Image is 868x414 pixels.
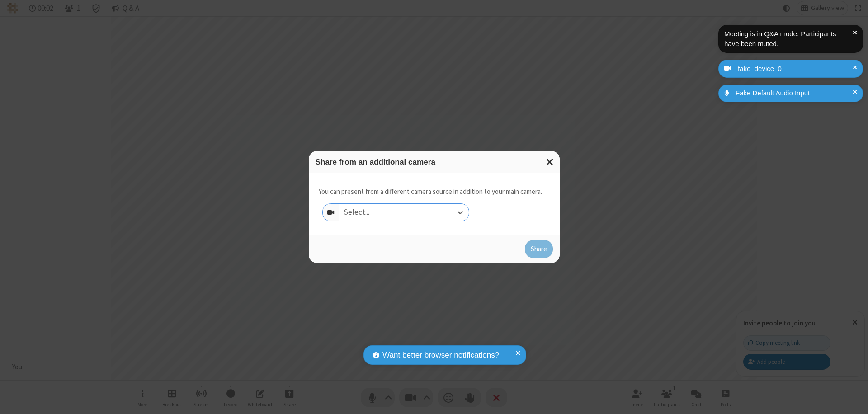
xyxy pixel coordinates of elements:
[732,88,856,99] div: Fake Default Audio Input
[541,151,560,173] button: Close modal
[735,64,856,74] div: fake_device_0
[319,187,542,197] p: You can present from a different camera source in addition to your main camera.
[724,29,853,49] div: Meeting is in Q&A mode: Participants have been muted.
[382,349,499,361] span: Want better browser notifications?
[316,158,553,166] h3: Share from an additional camera
[525,240,553,258] button: Share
